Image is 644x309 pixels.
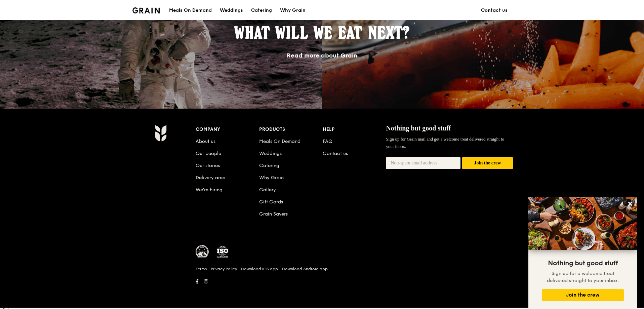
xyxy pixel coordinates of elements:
[169,0,212,21] div: Meals On Demand
[259,187,276,193] a: Gallery
[241,266,278,272] a: Download iOS app
[276,0,310,21] a: Why Grain
[196,245,209,259] img: MUIS Halal Certified
[548,259,618,267] span: Nothing but good stuff
[196,139,215,144] a: About us
[216,0,247,21] a: Weddings
[287,52,357,59] a: Read more about Grain
[196,187,223,193] a: We’re hiring
[251,0,272,21] div: Catering
[196,266,207,272] a: Terms
[462,157,513,169] button: Join the crew
[196,175,226,181] a: Delivery area
[259,163,279,168] a: Catering
[625,198,636,209] button: Close
[280,0,306,21] div: Why Grain
[196,163,220,168] a: Our stories
[234,23,410,42] span: What will we eat next?
[216,245,229,259] img: ISO Certified
[196,125,259,134] div: Company
[196,151,221,156] a: Our people
[386,137,504,149] span: Sign up for Grain mail and get a welcome treat delivered straight to your inbox.
[259,125,323,134] div: Products
[528,197,637,250] img: DSC07876-Edit02-Large.jpeg
[542,289,624,301] button: Join the crew
[259,151,282,156] a: Weddings
[386,157,460,169] input: Non-spam email address
[259,211,288,217] a: Grain Savers
[547,271,619,283] span: Sign up for a welcome treat delivered straight to your inbox.
[323,125,386,134] div: Help
[386,124,451,132] span: Nothing but good stuff
[259,139,300,144] a: Meals On Demand
[132,7,160,13] img: Grain
[323,139,332,144] a: FAQ
[211,266,237,272] a: Privacy Policy
[477,0,512,21] a: Contact us
[323,151,348,156] a: Contact us
[259,175,284,181] a: Why Grain
[220,0,243,21] div: Weddings
[155,125,166,142] img: Grain
[282,266,328,272] a: Download Android app
[128,286,516,292] h6: Revision
[247,0,276,21] a: Catering
[259,199,283,205] a: Gift Cards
